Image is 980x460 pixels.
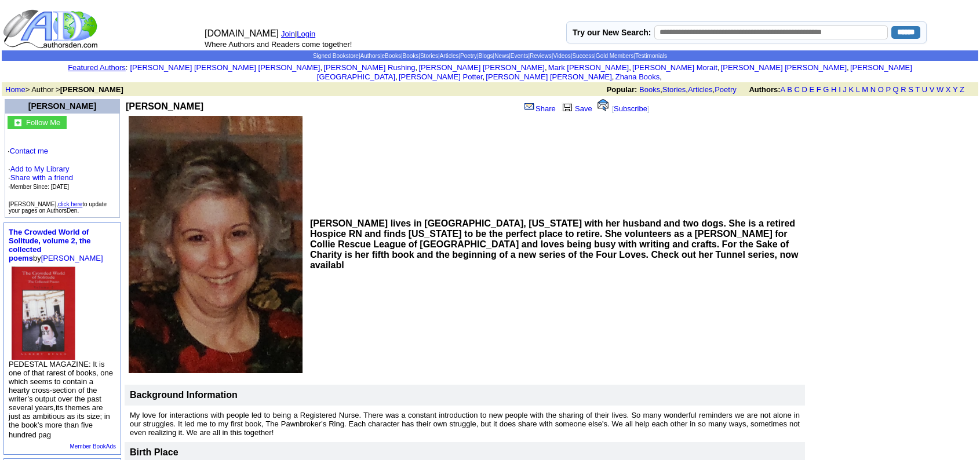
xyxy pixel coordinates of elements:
[5,85,123,94] font: > Author >
[382,53,401,59] a: eBooks
[631,65,632,71] font: i
[908,85,913,94] a: S
[561,102,574,111] img: library.gif
[494,53,509,59] a: News
[839,85,841,94] a: I
[802,85,807,94] a: D
[946,85,951,94] a: X
[10,165,70,173] a: Add to My Library
[317,63,912,81] a: [PERSON_NAME] [GEOGRAPHIC_DATA]
[749,85,780,94] b: Authors:
[915,85,920,94] a: T
[688,85,713,94] a: Articles
[953,85,957,94] a: Y
[831,85,836,94] a: H
[360,53,380,59] a: Authors
[511,53,529,59] a: Events
[662,85,686,94] a: Stories
[870,85,876,94] a: N
[922,85,927,94] a: U
[12,266,75,360] img: 16219.jpg
[418,63,544,72] a: [PERSON_NAME] [PERSON_NAME]
[10,184,70,190] font: Member Since: [DATE]
[632,63,717,72] a: [PERSON_NAME] Morait
[9,360,113,439] font: PEDESTAL MAGAZINE: It is one of that rarest of books, one which seems to contain a hearty cross-s...
[130,390,238,400] b: Background Information
[607,85,637,94] b: Popular:
[484,74,486,81] font: i
[607,85,975,94] font: , , ,
[611,104,614,113] font: [
[9,201,107,214] font: [PERSON_NAME], to update your pages on AuthorsDen.
[794,85,799,94] a: C
[130,447,178,457] font: Birth Place
[8,165,73,191] font: · · ·
[614,104,647,113] a: Subscribe
[130,411,800,437] font: My love for interactions with people led to being a Registered Nurse. There was a constant introd...
[130,63,320,72] a: [PERSON_NAME] [PERSON_NAME] [PERSON_NAME]
[598,99,609,111] img: alert.gif
[823,85,829,94] a: G
[721,63,847,72] a: [PERSON_NAME] [PERSON_NAME]
[28,101,96,111] a: [PERSON_NAME]
[639,85,660,94] a: Books
[781,85,785,94] a: A
[420,53,438,59] a: Stories
[560,104,592,113] a: Save
[572,53,594,59] a: Success
[399,72,483,81] a: [PERSON_NAME] Potter
[809,85,814,94] a: E
[3,9,100,49] img: logo_ad.gif
[937,85,943,94] a: W
[322,65,323,71] font: i
[417,65,418,71] font: i
[41,254,103,262] a: [PERSON_NAME]
[662,74,663,81] font: i
[547,65,548,71] font: i
[960,85,964,94] a: Z
[323,63,415,72] a: [PERSON_NAME] Rushing
[205,28,279,38] font: [DOMAIN_NAME]
[403,53,419,59] a: Books
[530,53,552,59] a: Reviews
[878,85,884,94] a: O
[281,30,295,38] a: Join
[615,72,660,81] a: Zhana Books
[849,65,850,71] font: i
[26,118,60,127] font: Follow Me
[10,173,73,182] a: Share with a friend
[297,30,315,38] a: Login
[715,85,737,94] a: Poetry
[635,53,667,59] a: Testimonials
[313,53,359,59] a: Signed Bookstore
[8,147,117,191] font: ·
[553,53,570,59] a: Videos
[460,53,477,59] a: Poetry
[523,104,556,113] a: Share
[26,117,60,127] a: Follow Me
[398,74,399,81] font: i
[5,85,25,94] a: Home
[129,116,303,373] img: See larger image
[647,104,650,113] font: ]
[787,85,792,94] a: B
[614,74,615,81] font: i
[313,53,667,59] span: | | | | | | | | | | | | | |
[126,101,203,111] b: [PERSON_NAME]
[58,201,82,207] a: click here
[70,443,115,450] a: Member BookAds
[9,228,91,262] a: The Crowded World of Solitude, volume 2, the collected poems
[486,72,611,81] a: [PERSON_NAME] [PERSON_NAME]
[596,53,634,59] a: Gold Members
[892,85,898,94] a: Q
[524,102,534,111] img: share_page.gif
[440,53,459,59] a: Articles
[479,53,493,59] a: Blogs
[886,85,890,94] a: P
[205,40,352,49] font: Where Authors and Readers come together!
[573,28,651,37] label: Try our New Search:
[14,119,21,126] img: gc.jpg
[130,63,912,81] font: , , , , , , , , , ,
[930,85,935,94] a: V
